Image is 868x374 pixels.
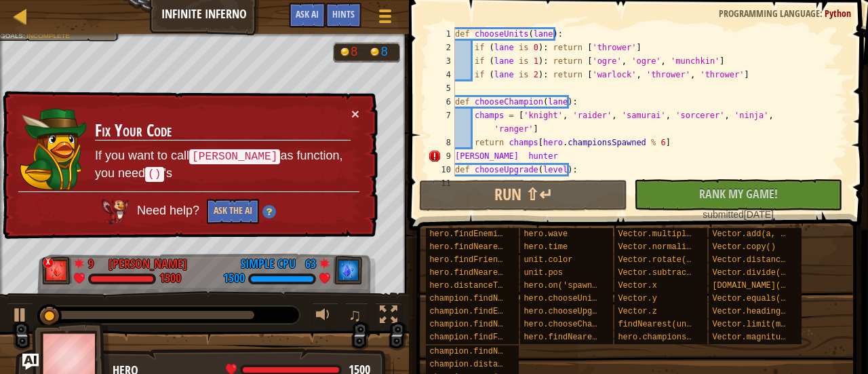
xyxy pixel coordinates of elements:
[641,208,835,221] div: [DATE]
[712,333,800,342] span: Vector.magnitude()
[428,27,455,41] div: 1
[26,32,70,39] span: Incomplete
[429,294,561,303] span: champion.findNearest(units)
[351,107,359,121] button: ×
[159,273,181,285] div: 1500
[618,268,720,278] span: Vector.subtract(a, b)
[712,242,776,252] span: Vector.copy()
[428,54,455,68] div: 3
[262,205,276,219] img: Hint
[428,81,455,95] div: 5
[428,163,455,176] div: 10
[241,255,296,273] div: Simple CPU
[524,242,568,252] span: hero.time
[820,7,825,20] span: :
[351,46,364,58] div: 8
[42,257,72,285] img: thang_avatar_frame.png
[102,199,129,223] img: AI
[712,255,819,265] span: Vector.distance(other)
[712,307,790,316] span: Vector.heading()
[524,333,636,342] span: hero.findNearest(units)
[302,255,316,267] div: 63
[712,281,810,291] span: [DOMAIN_NAME](other)
[524,320,616,329] span: hero.chooseChampion
[428,176,455,190] div: 11
[223,273,245,285] div: 1500
[429,255,536,265] span: hero.findFriends(kind)
[524,229,568,239] span: hero.wave
[19,107,87,191] img: duck_naria.png
[429,360,556,369] span: champion.distanceTo(other)
[22,354,39,370] button: Ask AI
[332,7,355,20] span: Hints
[428,68,455,81] div: 4
[712,229,790,239] span: Vector.add(a, b)
[712,268,790,278] span: Vector.divide(n)
[428,149,455,163] div: 9
[524,294,601,303] span: hero.chooseUnits
[712,320,795,329] span: Vector.limit(max)
[108,255,187,273] div: [PERSON_NAME]
[618,281,657,291] span: Vector.x
[618,229,706,239] span: Vector.multiply(n)
[825,7,851,20] span: Python
[429,229,536,239] span: hero.findEnemies(kind)
[618,333,720,342] span: hero.championsSpawned
[429,242,561,252] span: hero.findNearestEnemy(kind)
[428,136,455,149] div: 8
[333,42,400,62] div: Team 'humans' has 8 now of 8 gold earned. Team 'ogres' has 8 now of 8 gold earned.
[428,95,455,109] div: 6
[189,149,280,164] code: [PERSON_NAME]
[95,121,351,141] h3: Fix Your Code
[429,268,566,278] span: hero.findNearestFriend(kind)
[618,242,706,252] span: Vector.normalize()
[703,209,744,220] span: submitted
[7,303,34,331] button: Ctrl + P: Play
[524,307,612,316] span: hero.chooseUpgrade
[296,7,319,20] span: Ask AI
[145,167,163,182] code: ()
[429,320,580,329] span: champion.findNearestEnemy(kind)
[634,179,842,210] button: Rank My Game!
[524,268,563,278] span: unit.pos
[429,281,536,291] span: hero.distanceTo(other)
[348,305,361,325] span: ♫
[699,185,778,202] span: Rank My Game!
[207,199,259,224] button: Ask the AI
[618,294,657,303] span: Vector.y
[95,147,351,183] p: If you want to call as function, you need 's
[43,257,54,268] div: x
[524,255,572,265] span: unit.color
[88,255,102,267] div: 9
[429,333,556,342] span: champion.findFriends(kind)
[618,320,706,329] span: findNearest(units)
[311,303,338,331] button: Adjust volume
[428,41,455,54] div: 2
[618,307,657,316] span: Vector.z
[419,180,627,211] button: Run ⇧↵
[712,294,810,303] span: Vector.equals(other)
[618,255,706,265] span: Vector.rotate(...)
[368,3,402,35] button: Show game menu
[524,281,665,291] span: hero.on('spawn-champion', fn)
[428,109,455,136] div: 7
[375,303,402,331] button: Toggle fullscreen
[719,7,820,20] span: Programming language
[429,307,556,316] span: champion.findEnemies(kind)
[289,3,325,28] button: Ask AI
[345,303,368,331] button: ♫
[333,257,363,285] img: thang_avatar_frame.png
[23,32,26,39] span: :
[137,204,203,217] span: Need help?
[381,46,395,58] div: 8
[429,347,585,356] span: champion.findNearestFriend(kind)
